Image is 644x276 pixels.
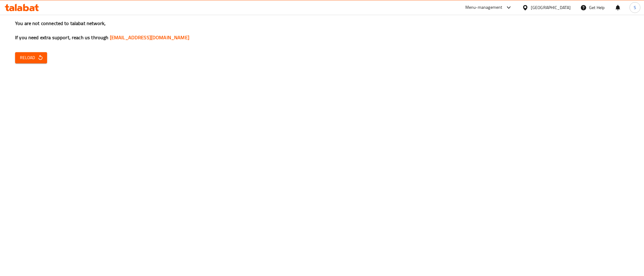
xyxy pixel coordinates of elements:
span: Reload [20,54,42,62]
h3: You are not connected to talabat network, If you need extra support, reach us through [15,20,629,41]
div: Menu-management [465,4,502,11]
button: Reload [15,52,47,63]
a: [EMAIL_ADDRESS][DOMAIN_NAME] [110,33,189,42]
div: [GEOGRAPHIC_DATA] [531,4,571,11]
span: S [634,4,636,11]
